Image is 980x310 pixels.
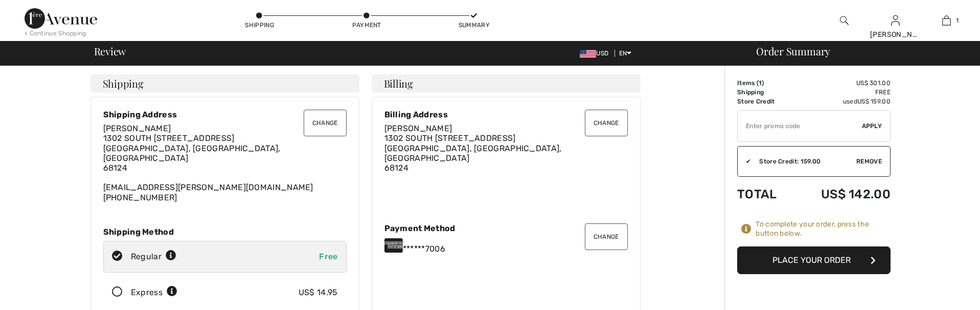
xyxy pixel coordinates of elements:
td: Free [793,88,891,97]
div: < Continue Shopping [25,29,86,38]
span: 1 [956,16,959,25]
div: Payment [351,20,382,30]
a: Sign In [891,15,900,25]
span: [PERSON_NAME] [103,123,171,133]
span: Shipping [103,78,144,89]
span: 1302 SOUTH [STREET_ADDRESS] [GEOGRAPHIC_DATA], [GEOGRAPHIC_DATA], [GEOGRAPHIC_DATA] 68124 [384,133,562,173]
div: [EMAIL_ADDRESS][PERSON_NAME][DOMAIN_NAME] [PHONE_NUMBER] [103,123,347,202]
span: Apply [862,121,882,131]
div: Express [131,286,177,299]
button: Change [585,223,628,250]
button: Change [304,110,347,136]
img: search the website [840,14,849,27]
td: used [793,97,891,106]
img: 1ère Avenue [25,8,97,29]
div: Shipping Address [103,110,347,119]
button: Change [585,110,628,136]
a: 1 [921,14,971,27]
td: Items ( ) [737,78,793,88]
div: [PERSON_NAME] [870,29,920,40]
div: Store Credit: 159.00 [751,157,856,166]
div: Billing Address [384,110,628,119]
td: Shipping [737,88,793,97]
img: My Bag [942,14,951,27]
div: US$ 14.95 [299,286,338,299]
span: [PERSON_NAME] [384,123,452,133]
div: ✔ [738,157,751,166]
span: USD [580,50,612,57]
img: My Info [891,14,900,27]
div: Shipping [244,20,275,30]
div: Summary [459,20,489,30]
td: US$ 142.00 [793,177,891,212]
span: Review [94,46,126,56]
td: Store Credit [737,97,793,106]
div: Order Summary [744,46,974,56]
input: Promo code [738,111,862,141]
span: Free [319,252,337,261]
button: Place Your Order [737,246,891,274]
span: Billing [384,78,413,89]
div: Shipping Method [103,227,347,237]
span: US$ 159.00 [857,98,891,105]
span: EN [619,50,632,57]
div: To complete your order, press the button below. [756,220,891,238]
img: US Dollar [580,50,596,58]
span: 1302 SOUTH [STREET_ADDRESS] [GEOGRAPHIC_DATA], [GEOGRAPHIC_DATA], [GEOGRAPHIC_DATA] 68124 [103,133,281,173]
div: Regular [131,251,176,263]
span: 1 [759,79,762,87]
td: Total [737,177,793,212]
td: US$ 301.00 [793,78,891,88]
span: Remove [856,157,882,166]
div: Payment Method [384,223,628,233]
